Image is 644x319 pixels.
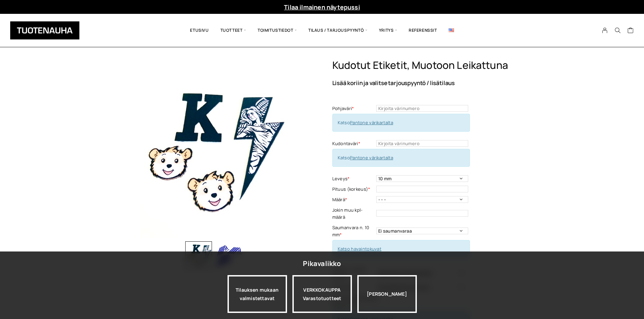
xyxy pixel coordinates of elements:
[215,19,252,42] span: Tuotteet
[350,155,393,161] a: Pantone värikartalta
[338,246,382,252] a: Katso havaintokuvat
[332,196,375,203] label: Määrä
[252,19,303,42] span: Toimitustiedot
[357,275,417,313] div: [PERSON_NAME]
[332,105,375,112] label: Pohjaväri
[184,19,214,42] a: Etusivu
[303,258,341,270] div: Pikavalikko
[350,119,393,126] a: Pantone värikartalta
[403,19,443,42] a: Referenssit
[449,28,454,32] img: English
[627,27,634,35] a: Cart
[284,3,360,11] a: Tilaa ilmainen näytepussi
[332,224,375,238] label: Saumanvara n. 10 mm
[332,175,375,182] label: Leveys
[611,27,624,33] button: Search
[598,27,612,33] a: My Account
[338,155,393,161] span: Katso
[303,19,373,42] span: Tilaus / Tarjouspyyntö
[332,207,375,221] label: Jokin muu kpl-määrä
[10,21,79,39] img: Tuotenauha Oy
[228,275,287,313] a: Tilauksen mukaan valmistettavat
[124,59,304,238] img: Tuotenauha Kudotut etiketit, muotoon leikattuna
[292,275,352,313] a: VERKKOKAUPPAVarastotuotteet
[373,19,403,42] span: Yritys
[338,119,393,126] span: Katso
[376,105,468,112] input: Kirjoita värinumero
[215,241,242,268] img: Kudotut etiketit, muotoon leikattuna 2
[332,59,520,72] h1: Kudotut etiketit, muotoon leikattuna
[332,80,520,86] p: Lisää koriin ja valitse tarjouspyyntö / lisätilaus
[332,140,375,147] label: Kudontaväri
[292,275,352,313] div: VERKKOKAUPPA Varastotuotteet
[332,186,375,193] label: Pituus (korkeus)
[376,140,468,147] input: Kirjoita värinumero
